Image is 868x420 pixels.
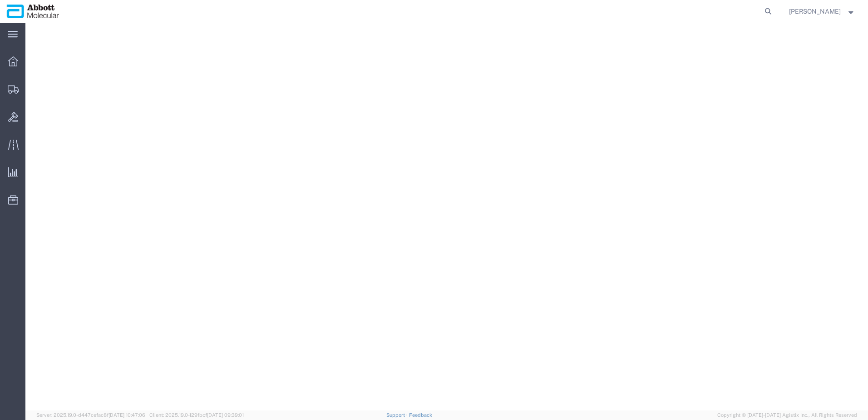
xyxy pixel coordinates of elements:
span: Server: 2025.19.0-d447cefac8f [36,412,145,418]
span: Raza Khan [789,6,841,16]
span: Client: 2025.19.0-129fbcf [149,412,244,418]
iframe: FS Legacy Container [25,23,868,410]
span: [DATE] 09:39:01 [207,412,244,418]
img: logo [6,5,59,18]
a: Support [386,412,409,418]
span: [DATE] 10:47:06 [108,412,145,418]
a: Feedback [409,412,432,418]
span: Copyright © [DATE]-[DATE] Agistix Inc., All Rights Reserved [717,411,857,419]
button: [PERSON_NAME] [789,6,856,17]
